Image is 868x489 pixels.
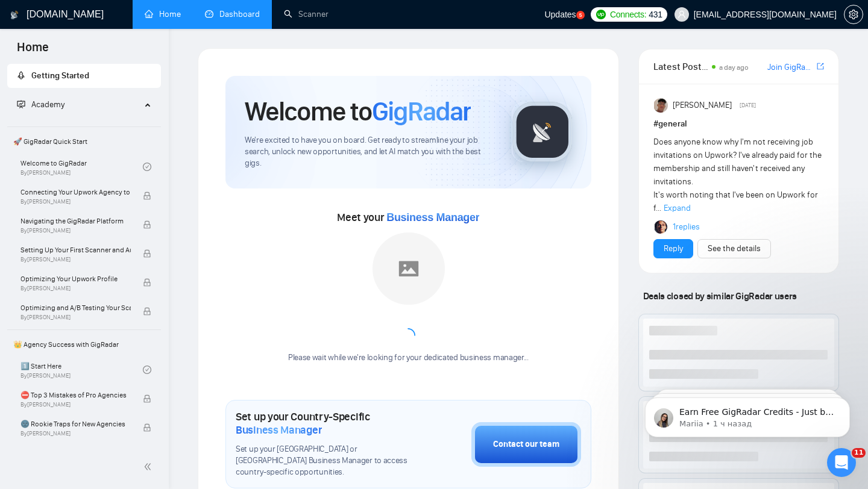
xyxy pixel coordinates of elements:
[708,242,761,255] a: See the details
[673,99,732,112] span: [PERSON_NAME]
[143,366,151,374] span: check-circle
[20,314,131,321] span: By [PERSON_NAME]
[245,95,471,128] h1: Welcome to
[844,5,863,24] button: setting
[20,215,131,227] span: Navigating the GigRadar Platform
[20,273,131,285] span: Optimizing Your Upwork Profile
[143,307,151,316] span: lock
[20,389,131,401] span: ⛔ Top 3 Mistakes of Pro Agencies
[245,135,492,169] span: We're excited to have you on board. Get ready to streamline your job search, unlock new opportuni...
[373,232,445,305] img: placeholder.png
[817,61,824,71] span: export
[610,8,646,21] span: Connects:
[596,10,606,19] img: upwork-logo.png
[143,192,151,200] span: lock
[493,438,559,451] div: Contact our team
[638,285,802,307] span: Deals closed by similar GigRadar users
[678,10,686,19] span: user
[143,249,151,258] span: lock
[337,211,479,224] span: Meet your
[281,352,536,364] div: Please wait while we're looking for your dedicated business manager...
[17,99,64,110] span: Academy
[653,137,822,213] span: Does anyone know why I'm not receiving job invitations on Upwork? I've already paid for the membe...
[673,221,700,233] a: 1replies
[20,186,131,198] span: Connecting Your Upwork Agency to GigRadar
[576,11,585,19] a: 5
[844,10,863,19] a: setting
[205,9,260,19] a: dashboardDashboard
[20,401,131,408] span: By [PERSON_NAME]
[544,10,576,19] span: Updates
[143,394,151,403] span: lock
[236,444,411,478] span: Set up your [GEOGRAPHIC_DATA] or [GEOGRAPHIC_DATA] Business Manager to access country-specific op...
[143,423,151,432] span: lock
[386,211,479,223] span: Business Manager
[627,372,868,456] iframe: Intercom notifications сообщение
[31,70,89,81] span: Getting Started
[236,423,322,437] span: Business Manager
[767,61,814,74] a: Join GigRadar Slack Community
[512,102,573,162] img: gigradar-logo.png
[284,9,329,19] a: searchScanner
[31,99,64,110] span: Academy
[145,9,181,19] a: homeHome
[740,100,756,111] span: [DATE]
[471,422,581,467] button: Contact our team
[664,242,683,255] a: Reply
[20,430,131,437] span: By [PERSON_NAME]
[827,448,856,477] iframe: Intercom live chat
[8,332,160,357] span: 👑 Agency Success with GigRadar
[653,117,824,131] h1: # general
[143,461,156,473] span: double-left
[20,418,131,430] span: 🌚 Rookie Traps for New Agencies
[579,13,582,18] text: 5
[817,61,824,72] a: export
[7,39,58,64] span: Home
[20,302,131,314] span: Optimizing and A/B Testing Your Scanner for Better Results
[653,59,708,74] span: Latest Posts from the GigRadar Community
[17,100,25,108] span: fund-projection-screen
[143,278,151,287] span: lock
[844,10,863,19] span: setting
[653,239,693,258] button: Reply
[10,5,19,25] img: logo
[20,285,131,292] span: By [PERSON_NAME]
[17,71,25,79] span: rocket
[654,98,668,113] img: Randi Tovar
[236,410,411,437] h1: Set up your Country-Specific
[7,64,161,88] li: Getting Started
[20,357,143,383] a: 1️⃣ Start HereBy[PERSON_NAME]
[8,129,160,154] span: 🚀 GigRadar Quick Start
[649,8,662,21] span: 431
[664,203,691,213] span: Expand
[143,220,151,229] span: lock
[143,163,151,171] span: check-circle
[20,227,131,234] span: By [PERSON_NAME]
[20,256,131,263] span: By [PERSON_NAME]
[398,326,419,346] span: loading
[20,244,131,256] span: Setting Up Your First Scanner and Auto-Bidder
[697,239,771,258] button: See the details
[372,95,471,128] span: GigRadar
[719,63,749,72] span: a day ago
[20,154,143,180] a: Welcome to GigRadarBy[PERSON_NAME]
[852,448,866,458] span: 11
[20,198,131,205] span: By [PERSON_NAME]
